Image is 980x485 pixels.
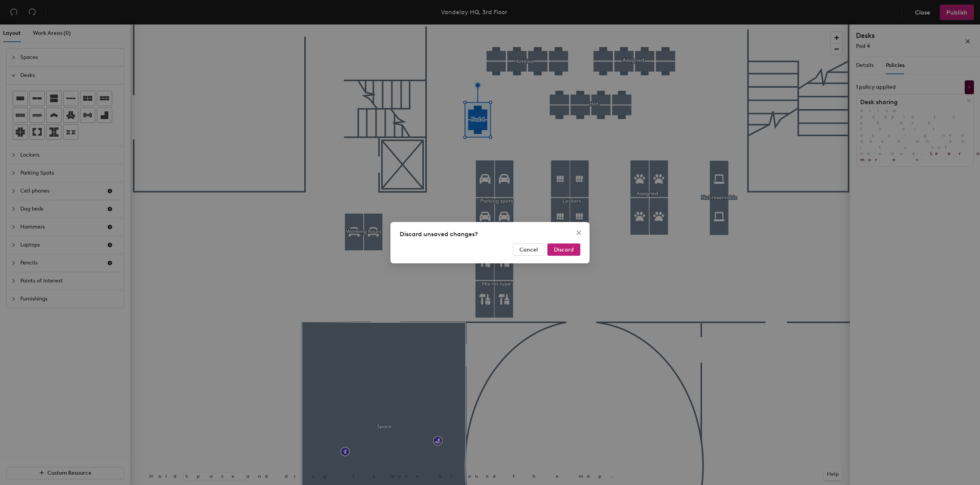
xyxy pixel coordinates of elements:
span: Cancel [519,246,538,253]
span: close [576,230,582,236]
span: Close [573,230,585,236]
div: Discard unsaved changes? [400,230,580,239]
button: Close [573,227,585,239]
span: Discard [554,246,574,253]
button: Cancel [513,243,544,256]
button: Discard [547,243,580,256]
